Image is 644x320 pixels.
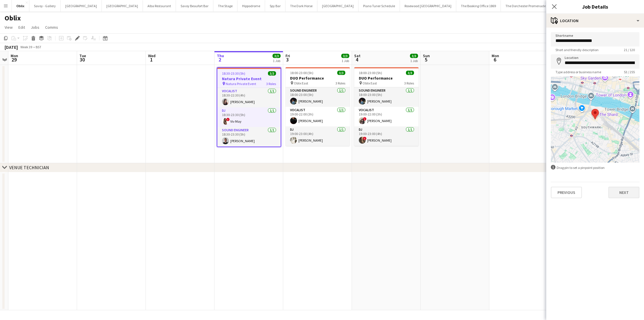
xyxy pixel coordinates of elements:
span: Natura Private Event [226,82,256,86]
h1: Oblix [5,14,21,22]
button: Rosewood [GEOGRAPHIC_DATA] [400,0,456,11]
button: The Stage [213,0,237,11]
span: Comms [45,25,58,30]
app-card-role: Sound Engineer1/118:00-23:00 (5h)[PERSON_NAME] [285,87,350,107]
span: 4 [353,56,361,63]
div: VENUE TECHNICIAN [9,165,49,170]
span: 21 / 120 [619,48,639,52]
span: 3/3 [406,71,414,75]
span: Wed [148,53,156,58]
span: 3 Roles [404,81,414,85]
div: [DATE] [5,44,18,50]
app-card-role: DJ1/119:00-23:00 (4h)[PERSON_NAME] [285,126,350,146]
span: Sat [354,53,361,58]
button: Oblix [12,0,29,11]
span: 18:00-23:00 (5h) [290,71,313,75]
div: Location [546,14,644,28]
button: Alba Restaurant [143,0,176,11]
span: ! [363,137,367,140]
app-card-role: Vocalist1/118:30-22:30 (4h)[PERSON_NAME] [217,88,281,107]
app-card-role: Sound Engineer1/118:30-23:30 (5h)[PERSON_NAME] [217,127,281,146]
h3: DUO Performance [285,76,350,81]
button: [GEOGRAPHIC_DATA] [61,0,102,11]
span: View [5,25,13,30]
span: Type address or business name [551,70,606,74]
div: 1 Job [273,59,280,63]
span: ! [363,117,367,121]
span: Week 39 [19,45,33,49]
button: Hippodrome [237,0,265,11]
button: Next [608,187,639,198]
button: The Dorchester Promenade [501,0,551,11]
a: Comms [43,24,60,31]
app-card-role: Sound Engineer1/118:00-23:00 (5h)[PERSON_NAME] [354,87,419,107]
div: Drag pin to set a pinpoint position [551,165,639,170]
div: 1 Job [342,59,349,63]
span: Edit [18,25,25,30]
span: Tue [79,53,86,58]
button: Piano Tuner Schedule [359,0,400,11]
span: 3/3 [273,54,281,58]
button: [GEOGRAPHIC_DATA] [317,0,359,11]
span: Oblix East [294,81,308,85]
app-job-card: 18:00-23:00 (5h)3/3DUO Performance Oblix East3 RolesSound Engineer1/118:00-23:00 (5h)[PERSON_NAME... [354,67,419,146]
app-job-card: 18:30-23:30 (5h)3/3Natura Private Event Natura Private Event3 RolesVocalist1/118:30-22:30 (4h)[PE... [217,67,281,147]
span: 30 [78,56,86,63]
span: Mon [11,53,18,58]
span: 1 [147,56,156,63]
span: 6 [491,56,499,63]
a: View [2,24,15,31]
h3: Natura Private Event [217,76,281,81]
span: 18:30-23:30 (5h) [222,71,245,76]
span: 3/3 [410,54,418,58]
h3: Job Details [546,3,644,10]
span: 3 Roles [266,82,276,86]
app-card-role: DJ1/118:30-23:30 (5h)!Viv May [217,107,281,127]
button: Spy Bar [265,0,285,11]
button: The Booking Office 1869 [456,0,501,11]
span: 3 Roles [336,81,345,85]
span: 3/3 [268,71,276,76]
span: 53 / 255 [619,70,639,74]
a: Jobs [28,24,42,31]
app-job-card: 18:00-23:00 (5h)3/3DUO Performance Oblix East3 RolesSound Engineer1/118:00-23:00 (5h)[PERSON_NAME... [285,67,350,146]
span: Oblix East [363,81,377,85]
span: Thu [217,53,224,58]
button: The Dark Horse [285,0,317,11]
span: 3/3 [337,71,345,75]
app-card-role: Vocalist1/119:00-22:00 (3h)[PERSON_NAME] [285,107,350,126]
span: Sun [423,53,430,58]
button: [GEOGRAPHIC_DATA] [102,0,143,11]
span: Fri [285,53,290,58]
span: 3/3 [341,54,349,58]
div: 1 Job [410,59,418,63]
span: Jobs [31,25,39,30]
div: BST [36,45,41,49]
button: Previous [551,187,582,198]
h3: DUO Performance [354,76,419,81]
span: ! [226,118,230,121]
span: 29 [10,56,18,63]
button: Savoy Beaufort Bar [176,0,213,11]
span: Mon [492,53,499,58]
span: 2 [216,56,224,63]
a: Edit [16,24,27,31]
app-card-role: DJ1/119:00-23:00 (4h)![PERSON_NAME] [354,126,419,146]
span: 18:00-23:00 (5h) [359,71,382,75]
span: 5 [422,56,430,63]
span: 3 [285,56,290,63]
app-card-role: Vocalist1/119:00-22:00 (3h)![PERSON_NAME] [354,107,419,126]
button: Savoy - Gallery [29,0,61,11]
span: Short and friendly description [551,48,603,52]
